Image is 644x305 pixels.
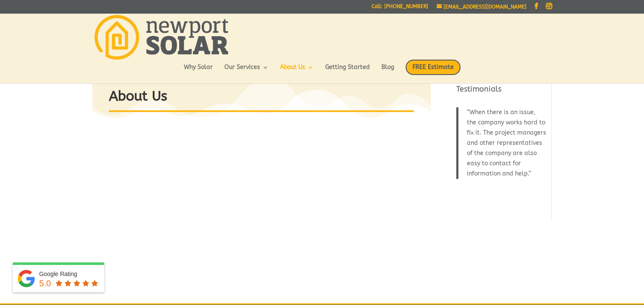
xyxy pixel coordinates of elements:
[94,15,228,60] img: Newport Solar | Solar Energy Optimized.
[406,60,461,83] a: FREE Estimate
[224,64,269,79] a: Our Services
[39,270,100,278] div: Google Rating
[325,64,370,79] a: Getting Started
[280,64,314,79] a: About Us
[39,279,51,288] span: 5.0
[456,107,547,179] blockquote: When there is an issue, the company works hard to fix it. The project managers and other represen...
[381,64,394,79] a: Blog
[109,88,167,104] strong: About Us
[456,84,546,99] h4: Testimonials
[406,60,461,75] span: FREE Estimate
[184,64,213,79] a: Why Solar
[372,4,428,13] a: Call: [PHONE_NUMBER]
[437,4,527,10] a: [EMAIL_ADDRESS][DOMAIN_NAME]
